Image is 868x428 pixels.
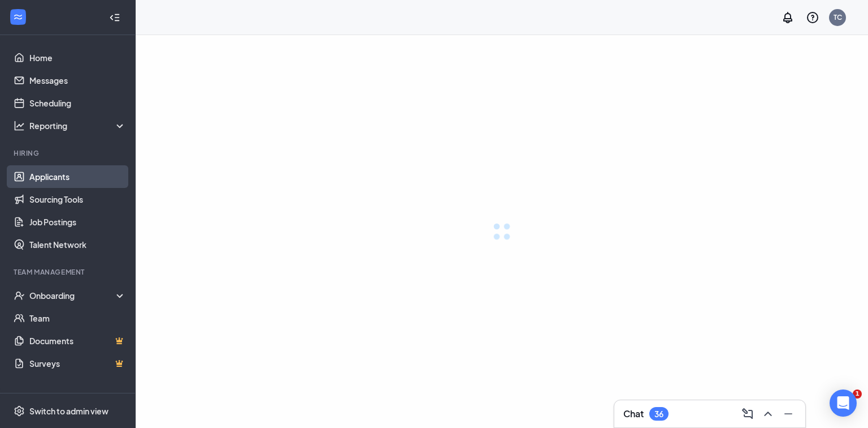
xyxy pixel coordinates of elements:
svg: UserCheck [14,290,25,301]
svg: ChevronUp [761,407,775,421]
svg: QuestionInfo [806,11,819,24]
a: Home [29,46,126,69]
a: Job Postings [29,211,126,233]
svg: WorkstreamLogo [12,11,24,23]
svg: ComposeMessage [741,407,754,421]
svg: Notifications [781,11,795,24]
a: DocumentsCrown [29,329,126,352]
a: Messages [29,69,126,92]
svg: Analysis [14,120,25,131]
a: SurveysCrown [29,352,126,375]
div: Hiring [14,148,124,158]
div: Open Intercom Messenger [830,390,857,417]
svg: Settings [14,405,25,417]
span: 1 [853,390,862,399]
div: Switch to admin view [29,405,108,417]
div: Reporting [29,120,127,131]
a: Team [29,307,126,329]
div: Team Management [14,267,124,277]
h3: Chat [623,408,644,420]
button: ComposeMessage [737,405,756,423]
svg: Collapse [109,12,120,23]
div: 36 [654,409,663,419]
a: Sourcing Tools [29,188,126,211]
button: Minimize [778,405,796,423]
a: Applicants [29,165,126,188]
svg: Minimize [782,407,795,421]
div: TC [834,12,842,22]
div: Onboarding [29,290,127,301]
a: Scheduling [29,92,126,114]
a: Talent Network [29,233,126,256]
button: ChevronUp [758,405,776,423]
